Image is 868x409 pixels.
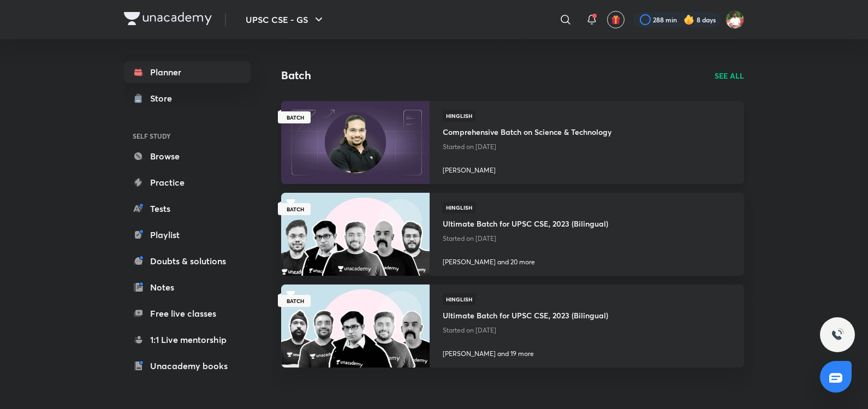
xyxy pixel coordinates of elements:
[124,12,212,25] img: Company Logo
[287,115,304,120] span: BATCH
[124,276,251,298] a: Notes
[287,206,304,212] span: BATCH
[443,140,611,154] p: Started on [DATE]
[124,198,251,220] a: Tests
[443,122,611,140] a: Comprehensive Batch on Science & Technology
[124,61,251,83] a: Planner
[124,250,251,272] a: Doubts & solutions
[124,355,251,377] a: Unacademy books
[124,303,251,324] a: Free live classes
[443,293,475,305] span: Hinglish
[124,87,251,109] a: Store
[607,11,625,28] button: avatar
[443,201,475,214] span: Hinglish
[280,192,431,276] img: Thumbnail
[611,15,621,25] img: avatar
[443,305,608,323] a: Ultimate Batch for UPSC CSE, 2023 (Bilingual)
[281,284,430,367] a: ThumbnailBATCH
[150,92,179,105] div: Store
[287,298,304,304] span: BATCH
[124,171,251,193] a: Practice
[239,9,332,31] button: UPSC CSE - GS
[124,329,251,351] a: 1:1 Live mentorship
[280,100,431,185] img: Thumbnail
[831,328,844,341] img: ttu
[124,145,251,167] a: Browse
[280,283,431,368] img: Thumbnail
[443,214,608,232] a: Ultimate Batch for UPSC CSE, 2023 (Bilingual)
[281,101,430,184] a: ThumbnailBATCH
[715,70,744,81] a: SEE ALL
[726,10,744,29] img: Shashank Soni
[443,349,608,359] p: [PERSON_NAME] and 19 more
[443,165,611,175] p: [PERSON_NAME]
[124,127,251,145] h6: SELF STUDY
[124,224,251,246] a: Playlist
[443,110,475,122] span: Hinglish
[443,323,608,337] p: Started on [DATE]
[281,67,311,84] h2: Batch
[443,257,608,267] p: [PERSON_NAME] and 20 more
[124,12,212,28] a: Company Logo
[683,14,694,25] img: streak
[281,193,430,276] a: ThumbnailBATCH
[443,232,608,246] p: Started on [DATE]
